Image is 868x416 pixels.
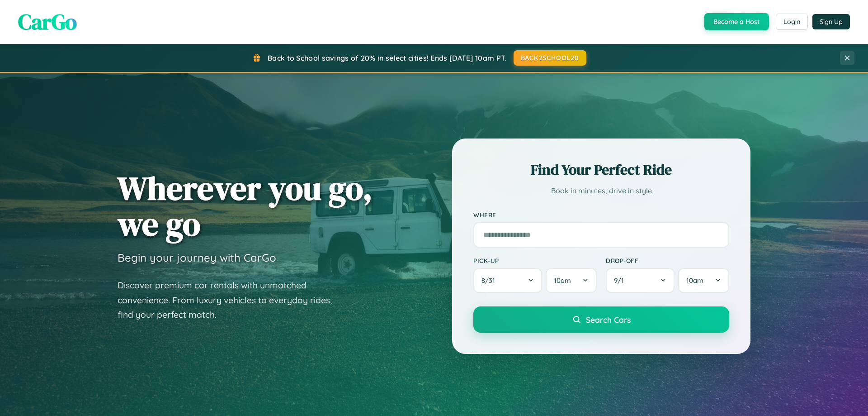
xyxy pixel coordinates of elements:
button: Become a Host [704,13,769,30]
span: 10am [686,276,703,285]
button: 10am [546,268,597,293]
button: Login [776,14,808,30]
button: BACK2SCHOOL20 [514,50,586,66]
label: Where [473,211,729,219]
span: 10am [554,276,571,285]
p: Book in minutes, drive in style [473,184,729,197]
h2: Find Your Perfect Ride [473,160,729,180]
span: 9 / 1 [614,276,628,285]
button: Search Cars [473,306,729,333]
button: 9/1 [606,268,675,293]
button: Sign Up [812,14,850,29]
button: 10am [678,268,729,293]
label: Drop-off [606,257,729,264]
span: Search Cars [586,315,631,325]
h3: Begin your journey with CarGo [118,251,276,264]
button: 8/31 [473,268,542,293]
label: Pick-up [473,257,597,264]
span: CarGo [18,7,77,37]
h1: Wherever you go, we go [118,170,373,242]
span: 8 / 31 [481,276,500,285]
p: Discover premium car rentals with unmatched convenience. From luxury vehicles to everyday rides, ... [118,278,344,322]
span: Back to School savings of 20% in select cities! Ends [DATE] 10am PT. [268,53,506,62]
